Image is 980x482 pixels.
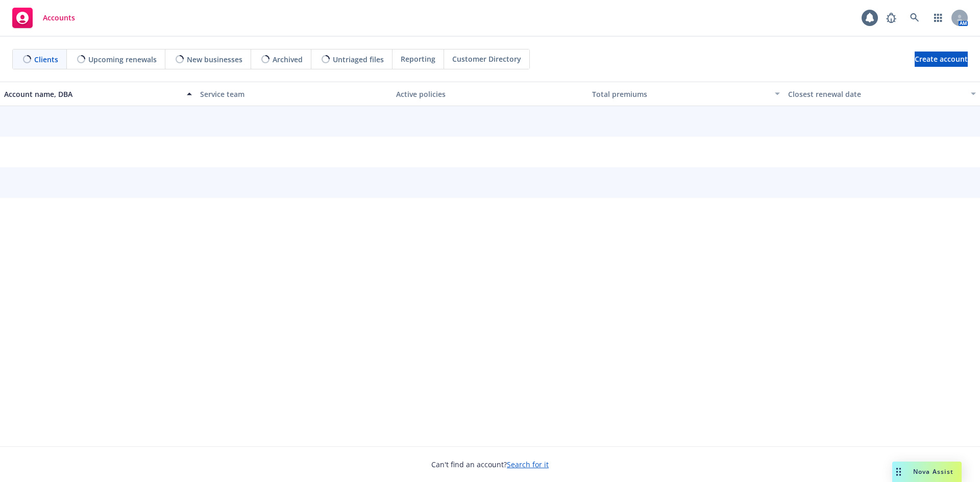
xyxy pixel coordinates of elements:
[396,89,584,99] div: Active policies
[588,82,784,106] button: Total premiums
[431,459,549,470] span: Can't find an account?
[904,8,925,28] a: Search
[401,54,435,64] span: Reporting
[392,82,588,106] button: Active policies
[788,89,965,99] div: Closest renewal date
[784,82,980,106] button: Closest renewal date
[928,8,948,28] a: Switch app
[200,89,388,99] div: Service team
[892,462,962,482] button: Nova Assist
[452,54,521,64] span: Customer Directory
[592,89,769,99] div: Total premiums
[88,54,157,65] span: Upcoming renewals
[34,54,58,65] span: Clients
[507,460,549,469] a: Search for it
[8,4,79,32] a: Accounts
[333,54,384,65] span: Untriaged files
[4,89,181,99] div: Account name, DBA
[913,467,953,476] span: Nova Assist
[43,14,75,22] span: Accounts
[187,54,242,65] span: New businesses
[915,49,968,69] span: Create account
[273,54,303,65] span: Archived
[892,462,905,482] div: Drag to move
[196,82,392,106] button: Service team
[915,52,968,67] a: Create account
[881,8,901,28] a: Report a Bug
